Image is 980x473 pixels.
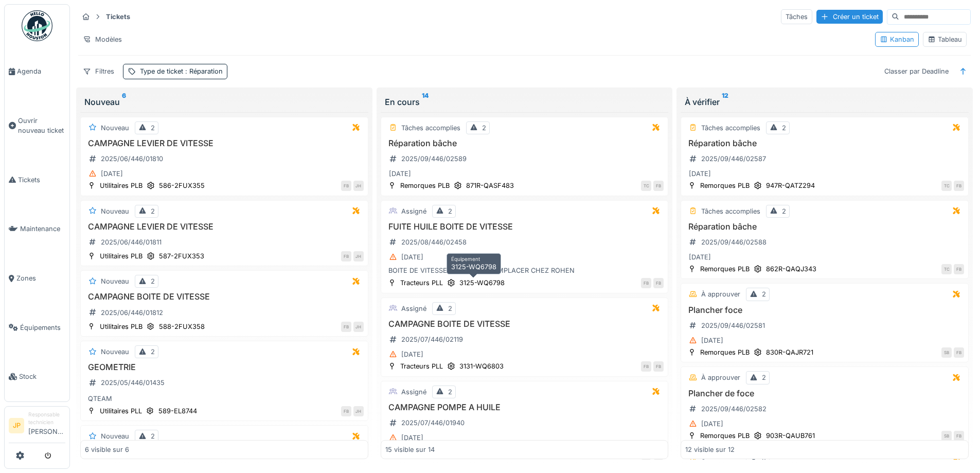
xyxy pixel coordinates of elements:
[159,322,205,331] div: 588-2FUX358
[20,224,65,234] span: Maintenance
[19,372,65,381] span: Stock
[685,305,964,315] h3: Plancher foce
[766,181,815,190] div: 947R-QATZ294
[941,264,952,274] div: TC
[701,206,760,216] div: Tâches accomplies
[685,222,964,232] h3: Réparation bâche
[85,222,364,232] h3: CAMPAGNE LEVIER DE VITESSE
[641,361,651,372] div: FB
[701,373,740,382] div: À approuver
[16,273,65,283] span: Zones
[5,352,69,401] a: Stock
[701,123,760,133] div: Tâches accomplies
[689,252,711,262] div: [DATE]
[151,123,155,133] div: 2
[389,169,411,179] div: [DATE]
[941,431,952,441] div: SB
[353,322,364,332] div: JH
[9,411,65,443] a: JP Responsable technicien[PERSON_NAME]
[701,404,767,414] div: 2025/09/446/02582
[653,278,664,288] div: FB
[401,154,467,164] div: 2025/09/446/02589
[941,347,952,358] div: SB
[400,361,443,371] div: Tracteurs PLL
[22,10,52,41] img: Badge_color-CXgf-gQk.svg
[385,319,664,329] h3: CAMPAGNE BOITE DE VITESSE
[385,445,435,454] div: 15 visible sur 14
[448,387,452,397] div: 2
[781,9,812,24] div: Tâches
[9,418,24,433] li: JP
[151,276,155,286] div: 2
[689,169,711,179] div: [DATE]
[353,406,364,416] div: JH
[816,10,883,24] div: Créer un ticket
[685,138,964,148] h3: Réparation bâche
[101,237,162,247] div: 2025/06/446/01811
[183,67,223,75] span: : Réparation
[700,264,750,274] div: Remorques PLB
[400,181,450,190] div: Remorques PLB
[762,289,766,299] div: 2
[941,181,952,191] div: TC
[353,251,364,261] div: JH
[151,206,155,216] div: 2
[100,406,142,416] div: Utilitaires PLL
[385,96,665,108] div: En cours
[422,96,429,108] sup: 14
[78,32,127,47] div: Modèles
[653,361,664,372] div: FB
[766,264,816,274] div: 862R-QAQJ343
[482,123,486,133] div: 2
[122,96,126,108] sup: 6
[401,252,423,262] div: [DATE]
[653,181,664,191] div: FB
[341,322,351,332] div: FB
[28,411,65,427] div: Responsable technicien
[685,445,735,454] div: 12 visible sur 12
[101,206,129,216] div: Nouveau
[954,264,964,274] div: FB
[701,154,766,164] div: 2025/09/446/02587
[5,204,69,254] a: Maintenance
[101,347,129,357] div: Nouveau
[18,175,65,185] span: Tickets
[700,181,750,190] div: Remorques PLB
[84,96,364,108] div: Nouveau
[400,278,443,288] div: Tracteurs PLL
[928,34,962,44] div: Tableau
[85,445,129,454] div: 6 visible sur 6
[341,251,351,261] div: FB
[685,96,965,108] div: À vérifier
[401,387,426,397] div: Assigné
[701,321,765,330] div: 2025/09/446/02581
[385,138,664,148] h3: Réparation bâche
[954,347,964,358] div: FB
[954,181,964,191] div: FB
[880,34,914,44] div: Kanban
[85,362,364,372] h3: GEOMETRIE
[401,206,426,216] div: Assigné
[782,123,786,133] div: 2
[401,349,423,359] div: [DATE]
[700,431,750,441] div: Remorques PLB
[701,289,740,299] div: À approuver
[20,323,65,332] span: Équipements
[880,64,953,79] div: Classer par Deadline
[954,431,964,441] div: FB
[100,251,142,261] div: Utilitaires PLB
[353,181,364,191] div: JH
[101,123,129,133] div: Nouveau
[701,419,723,429] div: [DATE]
[385,402,664,412] h3: CAMPAGNE POMPE A HUILE
[17,66,65,76] span: Agenda
[385,222,664,232] h3: FUITE HUILE BOITE DE VITESSE
[385,266,664,275] div: BOITE DE VITESSE A DEJA ETE REMPLACER CHEZ ROHEN
[101,308,163,318] div: 2025/06/446/01812
[102,12,134,22] strong: Tickets
[401,304,426,313] div: Assigné
[448,304,452,313] div: 2
[401,123,460,133] div: Tâches accomplies
[401,433,423,443] div: [DATE]
[101,276,129,286] div: Nouveau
